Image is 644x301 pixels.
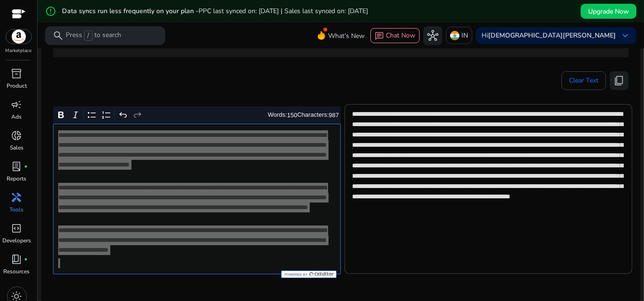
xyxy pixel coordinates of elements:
[620,30,631,41] span: keyboard_arrow_down
[287,112,298,119] label: 150
[7,82,27,90] p: Product
[328,28,365,44] span: What's New
[375,31,384,41] span: chat
[450,31,460,40] img: in.svg
[6,47,32,54] p: Marketplace
[11,192,23,203] span: handyman
[24,165,28,168] span: fiber_manual_record
[461,27,468,44] p: IN
[6,30,31,44] img: amazon.svg
[284,272,307,277] span: Powered by
[11,130,23,141] span: donut_small
[427,30,438,41] span: hub
[613,75,625,86] span: content_copy
[561,71,606,90] button: Clear Text
[53,124,341,274] div: Rich Text Editor. Editing area: main. Press Alt+0 for help.
[4,267,30,276] p: Resources
[84,30,92,41] span: /
[11,254,23,265] span: book_4
[329,112,339,119] label: 987
[10,205,24,214] p: Tools
[10,143,23,152] p: Sales
[11,161,23,172] span: lab_profile
[2,236,31,245] p: Developers
[370,28,420,43] button: chatChat Now
[7,174,27,183] p: Reports
[386,31,415,40] span: Chat Now
[45,6,56,17] mat-icon: error_outline
[423,26,442,45] button: hub
[11,99,23,110] span: campaign
[610,71,629,90] button: content_copy
[12,113,22,121] p: Ads
[588,7,629,16] span: Upgrade Now
[482,32,616,39] p: Hi
[569,71,598,90] span: Clear Text
[53,106,341,124] div: Editor toolbar
[11,68,23,79] span: inventory_2
[66,30,121,41] p: Press to search
[199,7,368,15] span: PPC last synced on: [DATE] | Sales last synced on: [DATE]
[268,109,339,121] div: Words: Characters:
[11,223,23,234] span: code_blocks
[488,31,616,40] b: [DEMOGRAPHIC_DATA][PERSON_NAME]
[24,257,28,261] span: fiber_manual_record
[53,30,64,41] span: search
[62,8,368,15] h5: Data syncs run less frequently on your plan -
[581,4,636,19] button: Upgrade Now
